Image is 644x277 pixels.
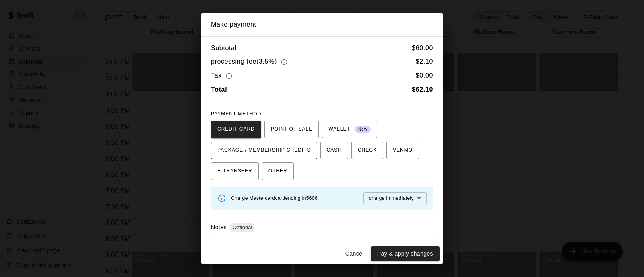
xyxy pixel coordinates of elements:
span: VENMO [393,144,413,157]
h6: processing fee ( 3.5% ) [211,56,289,67]
h6: Tax [211,70,234,81]
button: Pay & apply changes [371,246,440,261]
span: E-TRANSFER [217,165,252,178]
button: WALLET New [322,121,377,138]
h6: $ 60.00 [412,43,433,53]
span: CASH [327,144,342,157]
h6: $ 2.10 [416,56,433,67]
span: Optional [229,224,255,230]
button: E-TRANSFER [211,162,259,180]
span: charge immediately [369,195,414,201]
h6: Subtotal [211,43,237,53]
button: VENMO [386,142,419,159]
span: PACKAGE / MEMBERSHIP CREDITS [217,144,311,157]
h6: $ 0.00 [416,70,433,81]
span: CREDIT CARD [217,123,255,136]
span: POINT OF SALE [271,123,312,136]
button: POINT OF SALE [264,121,319,138]
b: Total [211,86,227,93]
span: WALLET [328,123,371,136]
button: PACKAGE / MEMBERSHIP CREDITS [211,142,317,159]
button: Cancel [342,246,367,261]
button: CHECK [351,142,383,159]
button: CREDIT CARD [211,121,261,138]
button: OTHER [262,162,294,180]
button: CASH [320,142,348,159]
span: CHECK [358,144,377,157]
h2: Make payment [201,13,443,36]
span: PAYMENT METHOD [211,111,261,117]
span: OTHER [268,165,287,178]
span: New [355,124,371,135]
span: Charge Mastercard card ending in 5606 [231,195,318,201]
label: Notes [211,224,227,230]
b: $ 62.10 [412,86,433,93]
